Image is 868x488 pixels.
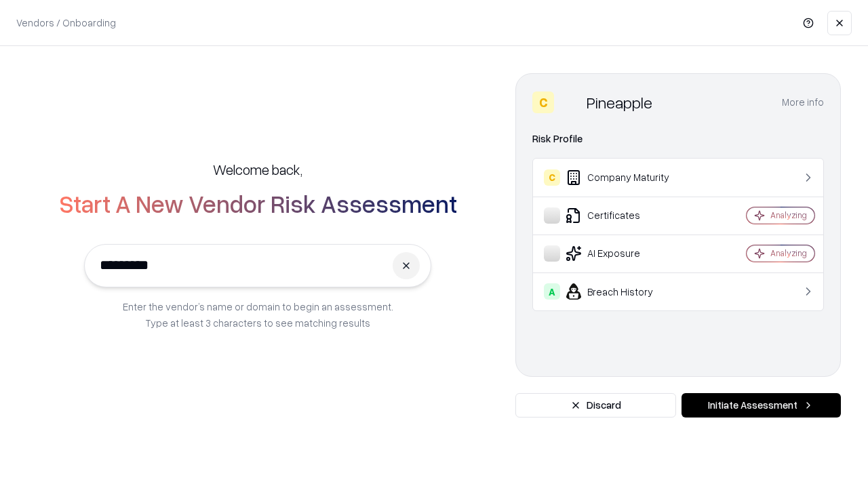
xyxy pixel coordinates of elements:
[213,160,302,179] h5: Welcome back,
[782,90,824,115] button: More info
[770,247,807,259] div: Analyzing
[59,190,457,217] h2: Start A New Vendor Risk Assessment
[123,298,393,331] p: Enter the vendor’s name or domain to begin an assessment. Type at least 3 characters to see match...
[559,91,581,113] img: Pineapple
[587,91,652,113] div: Pineapple
[544,207,706,224] div: Certificates
[544,245,706,262] div: AI Exposure
[515,393,676,418] button: Discard
[544,283,560,300] div: A
[544,169,706,186] div: Company Maturity
[682,393,841,418] button: Initiate Assessment
[544,283,706,300] div: Breach History
[532,131,824,147] div: Risk Profile
[770,209,807,221] div: Analyzing
[532,91,554,113] div: C
[16,16,116,30] p: Vendors / Onboarding
[544,169,560,186] div: C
